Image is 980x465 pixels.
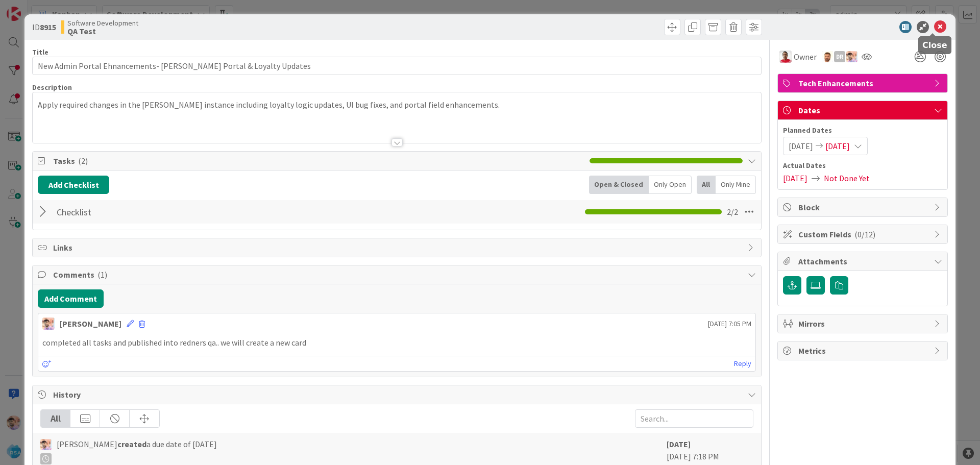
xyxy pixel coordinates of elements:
div: Only Mine [716,176,756,194]
img: RS [42,317,55,330]
span: ID [32,21,56,33]
b: created [117,439,146,449]
span: [DATE] [789,140,813,152]
div: [PERSON_NAME] [60,317,121,330]
span: ( 0/12 ) [854,229,875,239]
input: Add Checklist... [53,203,283,221]
span: Metrics [798,345,929,357]
input: type card name here... [32,57,762,75]
span: Tech Enhancements [798,77,929,89]
span: Actual Dates [783,160,942,171]
b: [DATE] [667,439,691,449]
div: All [41,410,70,427]
img: RS [40,439,52,450]
p: completed all tasks and published into redners qa.. we will create a new card [42,337,751,349]
span: [DATE] [825,140,850,152]
input: Search... [635,409,753,428]
button: Add Checklist [38,176,109,194]
h5: Close [922,40,947,50]
span: Description [32,83,72,92]
span: Not Done Yet [824,172,870,184]
span: ( 1 ) [97,270,107,280]
span: Dates [798,104,929,116]
span: Mirrors [798,317,929,330]
span: [PERSON_NAME] a due date of [DATE] [57,438,217,464]
span: Comments [53,268,743,281]
span: History [53,388,743,401]
label: Title [32,47,48,57]
b: QA Test [67,27,138,35]
img: RS [846,51,857,62]
div: All [697,176,716,194]
span: ( 2 ) [78,156,88,166]
img: RM [779,51,792,63]
button: Add Comment [38,289,104,308]
span: 2 / 2 [727,206,738,218]
b: 8915 [40,22,56,32]
span: [DATE] 7:05 PM [708,319,751,329]
div: Only Open [649,176,692,194]
div: DR [834,51,845,62]
div: Open & Closed [589,176,649,194]
span: Software Development [67,19,138,27]
span: Tasks [53,155,584,167]
img: AS [822,51,833,62]
p: Apply required changes in the [PERSON_NAME] instance including loyalty logic updates, UI bug fixe... [38,99,756,111]
span: Custom Fields [798,228,929,240]
a: Reply [734,357,751,370]
span: [DATE] [783,172,807,184]
span: Links [53,241,743,254]
span: Planned Dates [783,125,942,136]
span: Attachments [798,255,929,267]
span: Owner [794,51,817,63]
span: Block [798,201,929,213]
